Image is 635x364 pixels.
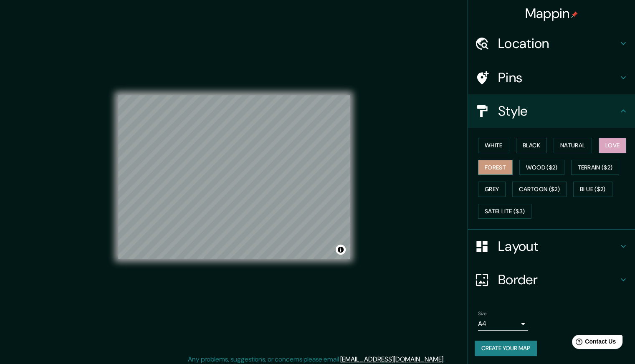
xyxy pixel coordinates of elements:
[519,160,564,175] button: Wood ($2)
[468,230,635,263] div: Layout
[571,11,578,18] img: pin-icon.png
[512,182,567,197] button: Cartoon ($2)
[475,341,537,356] button: Create your map
[478,204,531,219] button: Satellite ($3)
[340,355,443,364] a: [EMAIL_ADDRESS][DOMAIN_NAME]
[498,35,618,52] h4: Location
[118,95,350,259] canvas: Map
[498,69,618,86] h4: Pins
[478,182,506,197] button: Grey
[525,5,578,22] h4: Mappin
[468,263,635,296] div: Border
[468,94,635,128] div: Style
[498,103,618,119] h4: Style
[468,27,635,60] div: Location
[516,138,547,153] button: Black
[561,331,626,355] iframe: Help widget launcher
[599,138,626,153] button: Love
[468,61,635,94] div: Pins
[478,138,509,153] button: White
[478,160,513,175] button: Forest
[573,182,612,197] button: Blue ($2)
[478,317,528,331] div: A4
[554,138,592,153] button: Natural
[478,310,487,317] label: Size
[571,160,620,175] button: Terrain ($2)
[336,245,346,255] button: Toggle attribution
[498,238,618,255] h4: Layout
[498,271,618,288] h4: Border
